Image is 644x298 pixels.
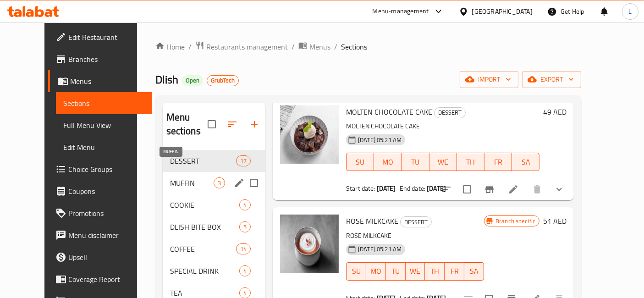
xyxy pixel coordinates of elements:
[484,153,512,171] button: FR
[48,246,152,268] a: Upsell
[240,201,250,210] span: 4
[346,182,375,194] span: Start date:
[374,153,402,171] button: MO
[48,158,152,180] a: Choice Groups
[202,115,221,134] span: Select all sections
[460,71,518,88] button: import
[163,194,265,216] div: COOKIE4
[350,265,363,278] span: SU
[68,32,145,43] span: Edit Restaurant
[434,107,466,118] div: DESSERT
[68,252,145,263] span: Upsell
[163,238,265,260] div: COFFEE14
[409,265,422,278] span: WE
[402,153,429,171] button: TU
[370,265,382,278] span: MO
[479,178,501,200] button: Branch-specific-item
[350,155,370,169] span: SU
[406,262,425,281] button: WE
[155,69,178,90] span: Dlish
[240,267,250,276] span: 4
[68,54,145,65] span: Branches
[155,41,582,53] nav: breadcrumb
[435,107,465,118] span: DESSERT
[386,262,406,281] button: TU
[170,199,239,210] span: COOKIE
[457,153,484,171] button: TH
[346,121,539,132] p: MOLTEN CHOCOLATE CAKE
[377,182,396,194] b: [DATE]
[435,178,457,200] button: sort-choices
[508,184,519,195] a: Edit menu item
[554,184,565,195] svg: Show Choices
[334,41,337,52] li: /
[239,265,251,276] div: items
[195,41,288,53] a: Restaurants management
[56,136,152,158] a: Edit Menu
[163,216,265,238] div: DLISH BITE BOX5
[163,172,265,194] div: MUFFIN3edit
[237,157,250,166] span: 17
[354,245,405,254] span: [DATE] 05:21 AM
[427,182,446,194] b: [DATE]
[464,262,484,281] button: SA
[354,136,405,144] span: [DATE] 05:21 AM
[182,77,203,84] span: Open
[68,186,145,197] span: Coupons
[461,155,481,169] span: TH
[429,265,441,278] span: TH
[472,6,533,17] div: [GEOGRAPHIC_DATA]
[341,41,367,52] span: Sections
[522,71,581,88] button: export
[548,178,570,200] button: show more
[543,215,567,227] h6: 51 AED
[68,230,145,241] span: Menu disclaimer
[346,262,366,281] button: SU
[280,105,339,164] img: MOLTEN CHOCOLATE CAKE
[237,245,250,254] span: 14
[292,41,295,52] li: /
[378,155,398,169] span: MO
[214,179,225,188] span: 3
[457,180,477,199] span: Select to update
[346,153,374,171] button: SU
[48,26,152,48] a: Edit Restaurant
[170,243,236,254] span: COFFEE
[280,215,339,273] img: ROSE MILKCAKE
[390,265,402,278] span: TU
[366,262,386,281] button: MO
[207,77,238,84] span: GrubTech
[526,178,548,200] button: delete
[405,155,425,169] span: TU
[628,6,632,17] span: L
[239,199,251,210] div: items
[163,260,265,282] div: SPECIAL DRINK4
[236,243,251,254] div: items
[298,41,330,53] a: Menus
[48,224,152,246] a: Menu disclaimer
[448,265,461,278] span: FR
[346,214,398,228] span: ROSE MILKCAKE
[240,289,250,298] span: 4
[188,41,192,52] li: /
[492,217,539,226] span: Branch specific
[48,202,152,224] a: Promotions
[163,150,265,172] div: DESSERT17
[373,6,429,17] div: Menu-management
[206,41,288,52] span: Restaurants management
[155,41,185,52] a: Home
[309,41,330,52] span: Menus
[529,74,574,85] span: export
[182,75,203,86] div: Open
[214,177,225,188] div: items
[68,274,145,285] span: Coverage Report
[170,221,239,232] div: DLISH BITE BOX
[170,265,239,276] span: SPECIAL DRINK
[170,155,236,166] div: DESSERT
[468,265,480,278] span: SA
[467,74,511,85] span: import
[240,223,250,232] span: 5
[68,164,145,175] span: Choice Groups
[232,176,246,190] button: edit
